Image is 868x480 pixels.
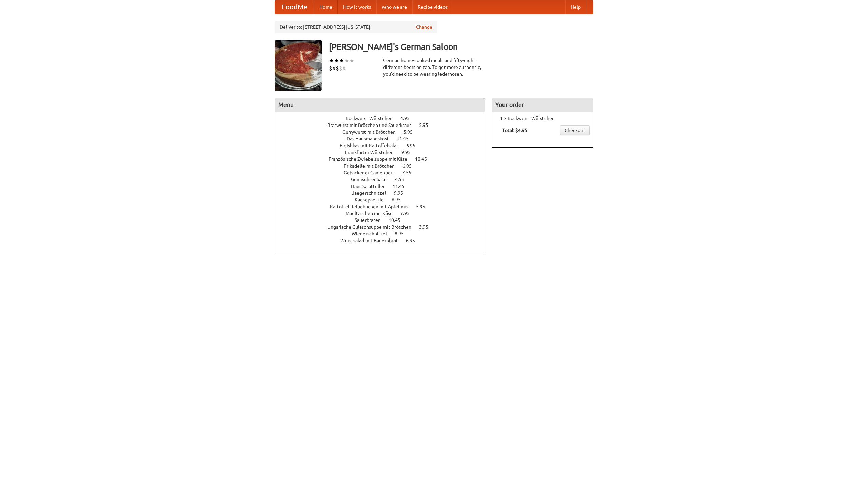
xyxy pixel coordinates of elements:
span: 5.95 [419,122,435,128]
span: Jaegerschnitzel [352,190,393,196]
span: 8.95 [395,231,411,236]
span: Sauerbraten [355,217,388,223]
span: Haus Salatteller [351,184,392,189]
span: 3.95 [419,224,435,230]
li: $ [339,64,342,72]
a: How it works [338,0,376,14]
span: Frikadelle mit Brötchen [344,163,401,169]
a: Gemischter Salat 4.55 [351,177,417,182]
a: Jaegerschnitzel 9.95 [352,190,416,196]
span: Gemischter Salat [351,177,394,182]
span: 9.95 [401,150,417,155]
span: 4.95 [400,116,416,121]
h4: Menu [275,98,485,112]
span: Kaesepaetzle [355,197,391,203]
span: Maultaschen mit Käse [346,211,399,216]
a: FoodMe [275,0,314,14]
span: 4.55 [395,177,411,182]
span: 7.55 [402,170,418,175]
a: Sauerbraten 10.45 [355,217,413,223]
a: Wienerschnitzel 8.95 [352,231,416,236]
span: 6.95 [406,143,422,148]
span: Gebackener Camenbert [344,170,401,175]
div: Deliver to: [STREET_ADDRESS][US_STATE] [275,21,437,33]
span: 6.95 [406,238,422,243]
a: Bratwurst mit Brötchen und Sauerkraut 5.95 [327,122,441,128]
span: 5.95 [416,204,432,209]
a: Recipe videos [412,0,453,14]
span: 5.95 [403,129,419,135]
span: 11.45 [397,136,415,141]
h4: Your order [492,98,593,112]
a: Frankfurter Würstchen 9.95 [345,150,423,155]
a: Das Hausmannskost 11.45 [347,136,421,141]
span: Currywurst mit Brötchen [342,129,402,135]
li: 1 × Bockwurst Würstchen [495,115,590,122]
li: ★ [334,57,339,64]
a: Kaesepaetzle 6.95 [355,197,413,203]
li: ★ [329,57,334,64]
a: Change [416,24,432,31]
li: $ [336,64,339,72]
a: Haus Salatteller 11.45 [351,184,417,189]
a: Help [565,0,586,14]
li: ★ [349,57,354,64]
a: Maultaschen mit Käse 7.95 [346,211,422,216]
a: Wurstsalad mit Bauernbrot 6.95 [340,238,428,243]
h3: [PERSON_NAME]'s German Saloon [329,40,593,54]
li: ★ [339,57,344,64]
span: 6.95 [392,197,408,203]
span: Fleishkas mit Kartoffelsalat [340,143,405,148]
span: Frankfurter Würstchen [345,150,400,155]
span: Bratwurst mit Brötchen und Sauerkraut [327,122,418,128]
a: Frikadelle mit Brötchen 6.95 [344,163,424,169]
span: 9.95 [394,190,410,196]
a: Ungarische Gulaschsuppe mit Brötchen 3.95 [327,224,441,230]
a: Bockwurst Würstchen 4.95 [346,116,422,121]
a: Who we are [376,0,412,14]
span: Ungarische Gulaschsuppe mit Brötchen [327,224,418,230]
span: Wurstsalad mit Bauernbrot [340,238,405,243]
span: Bockwurst Würstchen [346,116,399,121]
b: Total: $4.95 [502,128,527,133]
span: Französische Zwiebelsuppe mit Käse [329,156,414,162]
a: Checkout [560,125,590,135]
a: Fleishkas mit Kartoffelsalat 6.95 [340,143,428,148]
span: Das Hausmannskost [347,136,396,141]
a: Home [314,0,338,14]
li: $ [332,64,336,72]
a: Französische Zwiebelsuppe mit Käse 10.45 [329,156,439,162]
span: 6.95 [402,163,418,169]
li: $ [342,64,346,72]
span: Kartoffel Reibekuchen mit Apfelmus [330,204,415,209]
div: German home-cooked meals and fifty-eight different beers on tap. To get more authentic, you'd nee... [383,57,485,77]
span: 10.45 [415,156,434,162]
li: $ [329,64,332,72]
a: Gebackener Camenbert 7.55 [344,170,424,175]
a: Currywurst mit Brötchen 5.95 [342,129,425,135]
span: Wienerschnitzel [352,231,394,236]
li: ★ [344,57,349,64]
a: Kartoffel Reibekuchen mit Apfelmus 5.95 [330,204,438,209]
span: 10.45 [389,217,407,223]
span: 7.95 [400,211,416,216]
img: angular.jpg [275,40,322,91]
span: 11.45 [393,184,411,189]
